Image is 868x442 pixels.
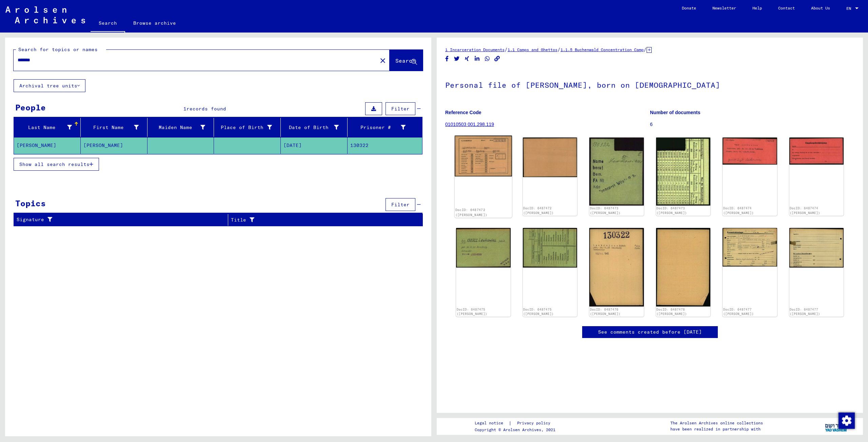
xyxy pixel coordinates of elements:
a: DocID: 6487475 ([PERSON_NAME]) [523,308,554,316]
span: Filter [391,106,410,112]
button: Share on WhatsApp [484,55,491,63]
mat-header-cell: First Name [81,118,147,137]
mat-header-cell: Date of Birth [281,118,348,137]
button: Clear [376,54,390,67]
button: Share on Facebook [443,55,451,63]
img: 001.jpg [589,228,644,307]
button: Search [390,50,423,71]
a: 1.1 Camps and Ghettos [508,47,557,52]
div: Maiden Name [150,124,205,131]
p: have been realized in partnership with [670,426,763,432]
img: Change consent [839,413,855,429]
mat-header-cell: Prisoner # [348,118,422,137]
img: 001.jpg [723,138,777,165]
img: 001.jpg [455,135,512,176]
div: Prisoner # [350,124,406,131]
a: DocID: 6487475 ([PERSON_NAME]) [457,308,487,316]
span: Search [395,57,416,64]
span: / [505,46,508,52]
mat-cell: 130322 [348,137,422,154]
button: Filter [386,198,415,211]
a: DocID: 6487477 ([PERSON_NAME]) [723,308,754,316]
b: Number of documents [650,110,701,115]
span: 1 [183,106,186,112]
a: DocID: 6487473 ([PERSON_NAME]) [656,206,687,215]
span: records found [186,106,226,112]
mat-label: Search for topics or names [18,46,98,52]
div: Prisoner # [350,122,414,133]
div: Signature [17,216,223,223]
mat-header-cell: Maiden Name [147,118,214,137]
a: DocID: 6487472 ([PERSON_NAME]) [523,206,554,215]
div: Date of Birth [283,122,347,133]
img: yv_logo.png [824,418,849,435]
img: 002.jpg [523,228,577,268]
h1: Personal file of [PERSON_NAME], born on [DEMOGRAPHIC_DATA] [445,69,854,99]
div: | [475,420,558,427]
mat-cell: [DATE] [281,137,348,154]
a: See comments created before [DATE] [598,329,702,336]
button: Share on Twitter [453,55,460,63]
button: Copy link [494,55,501,63]
b: Reference Code [445,110,481,115]
div: First Name [83,124,139,131]
a: DocID: 6487476 ([PERSON_NAME]) [656,308,687,316]
button: Share on LinkedIn [474,55,481,63]
button: Archival tree units [14,79,85,92]
div: People [15,101,46,113]
button: Show all search results [14,158,99,171]
span: / [557,46,560,52]
p: 6 [650,121,854,128]
div: Date of Birth [283,124,339,131]
img: 002.jpg [789,228,844,268]
a: 01010503 001.298.119 [445,122,494,127]
a: DocID: 6487474 ([PERSON_NAME]) [790,206,820,215]
p: Copyright © Arolsen Archives, 2021 [475,427,558,433]
div: Last Name [17,124,72,131]
a: DocID: 6487472 ([PERSON_NAME]) [455,208,488,217]
a: Legal notice [475,420,509,427]
mat-icon: close [379,57,387,65]
img: 001.jpg [723,228,777,267]
a: DocID: 6487476 ([PERSON_NAME]) [590,308,620,316]
div: Title [231,214,416,225]
div: Title [231,216,409,224]
a: DocID: 6487477 ([PERSON_NAME]) [790,308,820,316]
a: Search [91,15,125,33]
div: First Name [83,122,147,133]
p: The Arolsen Archives online collections [670,420,763,426]
a: 1.1.5 Buchenwald Concentration Camp [560,47,644,52]
div: Place of Birth [217,122,280,133]
div: Place of Birth [217,124,272,131]
div: Topics [15,197,46,209]
img: 001.jpg [589,138,644,206]
img: 002.jpg [656,138,711,206]
button: Filter [386,102,415,115]
img: 002.jpg [656,228,711,307]
button: Share on Xing [463,55,471,63]
span: EN [846,6,854,11]
img: 002.jpg [523,138,577,177]
div: Signature [17,214,230,225]
img: 001.jpg [456,228,511,268]
div: Last Name [17,122,80,133]
div: Maiden Name [150,122,214,133]
a: Browse archive [125,15,184,31]
mat-header-cell: Place of Birth [214,118,281,137]
a: 1 Incarceration Documents [445,47,505,52]
mat-cell: [PERSON_NAME] [14,137,81,154]
span: Filter [391,202,410,208]
img: Arolsen_neg.svg [5,6,85,23]
span: Show all search results [19,161,90,167]
mat-cell: [PERSON_NAME] [81,137,147,154]
a: DocID: 6487473 ([PERSON_NAME]) [590,206,620,215]
div: Change consent [838,412,854,428]
img: 002.jpg [789,138,844,165]
iframe: Disqus [445,345,854,436]
a: DocID: 6487474 ([PERSON_NAME]) [723,206,754,215]
a: Privacy policy [512,420,558,427]
mat-header-cell: Last Name [14,118,81,137]
span: / [644,46,647,52]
